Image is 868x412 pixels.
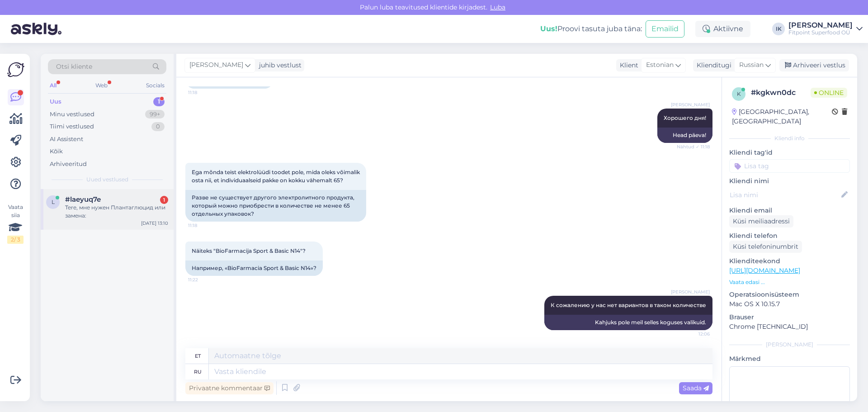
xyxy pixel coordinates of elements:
input: Lisa tag [729,159,850,173]
div: 1 [160,196,168,204]
div: Разве не существует другого электролитного продукта, который можно приобрести в количестве не мен... [185,190,366,222]
p: Märkmed [729,354,850,364]
span: Online [811,88,847,98]
p: Mac OS X 10.15.7 [729,299,850,309]
div: 2 / 3 [7,236,24,244]
span: [PERSON_NAME] [671,289,710,295]
span: 11:18 [188,222,222,229]
div: Например, «BioFarmacia Sport & Basic N14»? [185,260,323,276]
input: Lisa nimi [730,190,840,200]
div: Web [94,80,109,91]
a: [URL][DOMAIN_NAME] [729,266,800,275]
div: 1 [153,97,165,106]
div: Proovi tasuta juba täna: [540,24,642,34]
span: 11:18 [188,89,222,96]
span: [PERSON_NAME] [189,60,243,70]
div: ru [194,364,202,379]
div: Arhiveeri vestlus [779,59,849,71]
span: #laeyuq7e [65,195,101,204]
span: Luba [487,3,508,11]
div: [PERSON_NAME] [788,22,853,29]
div: juhib vestlust [255,61,302,70]
p: Vaata edasi ... [729,278,850,286]
div: et [195,348,201,364]
div: Arhiveeritud [50,160,87,169]
div: Küsi meiliaadressi [729,215,793,227]
div: Tere, мне нужен Плантаглюцид или замена: [65,204,168,220]
div: Fitpoint Superfood OÜ [788,29,853,36]
div: Socials [144,80,166,91]
a: [PERSON_NAME]Fitpoint Superfood OÜ [788,22,863,36]
div: Vaata siia [7,203,24,244]
span: Ega mõnda teist elektrolüüdi toodet pole, mida oleks võimalik osta nii, et individuaalseid pakke ... [192,169,361,184]
div: 0 [151,122,165,131]
span: К сожалению у нас нет вариантов в таком количестве [551,302,706,308]
div: Kahjuks pole meil selles koguses valikuid. [544,315,712,330]
div: Küsi telefoninumbrit [729,241,802,253]
img: Askly Logo [7,61,24,78]
p: Chrome [TECHNICAL_ID] [729,322,850,331]
div: Uus [50,97,61,106]
div: Head päeva! [657,128,712,143]
div: [GEOGRAPHIC_DATA], [GEOGRAPHIC_DATA] [732,107,832,126]
p: Klienditeekond [729,256,850,266]
span: l [52,199,55,205]
div: Kõik [50,147,63,156]
span: Nähtud ✓ 11:18 [676,143,710,150]
div: Klienditugi [693,61,731,70]
div: IK [772,23,785,35]
div: Aktiivne [695,21,750,37]
span: Estonian [646,60,674,70]
p: Kliendi telefon [729,231,850,241]
div: Kliendi info [729,134,850,142]
div: AI Assistent [50,135,83,144]
p: Kliendi nimi [729,176,850,186]
span: 12:06 [676,331,710,337]
span: Otsi kliente [56,62,92,71]
div: Privaatne kommentaar [185,382,274,394]
div: Tiimi vestlused [50,122,94,131]
div: 99+ [145,110,165,119]
span: k [737,90,741,97]
p: Operatsioonisüsteem [729,290,850,299]
p: Kliendi email [729,206,850,215]
span: Хорошего дня! [664,114,706,121]
span: Uued vestlused [86,175,128,184]
p: Brauser [729,313,850,322]
span: Russian [739,60,764,70]
div: All [48,80,58,91]
div: [PERSON_NAME] [729,341,850,349]
span: Saada [683,384,709,392]
span: [PERSON_NAME] [671,101,710,108]
p: Kliendi tag'id [729,148,850,157]
div: # kgkwn0dc [751,87,811,98]
div: Minu vestlused [50,110,94,119]
div: Klient [616,61,638,70]
button: Emailid [646,20,684,38]
div: [DATE] 13:10 [141,220,168,227]
span: 11:22 [188,276,222,283]
span: Näiteks "BioFarmacija Sport & Basic N14"? [192,247,306,254]
b: Uus! [540,24,557,33]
